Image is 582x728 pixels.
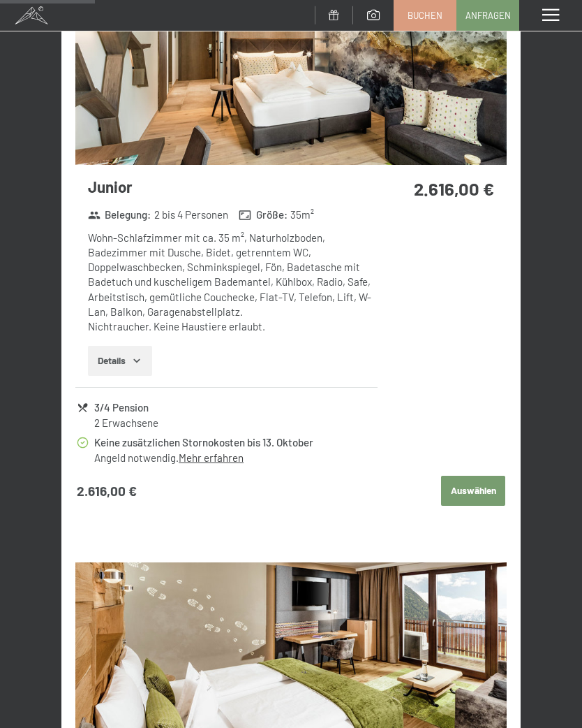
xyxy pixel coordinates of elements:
span: 35 m² [290,208,314,222]
a: Mehr erfahren [179,451,244,464]
strong: 2.616,00 € [414,177,494,199]
strong: Belegung : [88,208,151,222]
strong: 2.616,00 € [77,482,137,501]
button: Auswählen [441,476,505,507]
div: Wohn-Schlafzimmer mit ca. 35 m², Naturholzboden, Badezimmer mit Dusche, Bidet, getrenntem WC, Dop... [88,231,377,335]
span: Anfragen [465,9,511,22]
div: Angeld notwendig. [94,451,505,465]
div: 3/4 Pension [94,400,505,416]
span: Buchen [408,9,442,22]
div: 2 Erwachsene [94,416,505,430]
div: Keine zusätzlichen Stornokosten bis 13. Oktober [94,435,505,451]
h3: Junior [88,176,377,198]
strong: Größe : [239,208,288,222]
button: Details [88,346,151,377]
a: Buchen [394,1,456,30]
span: 2 bis 4 Personen [154,208,228,222]
a: Anfragen [457,1,518,30]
